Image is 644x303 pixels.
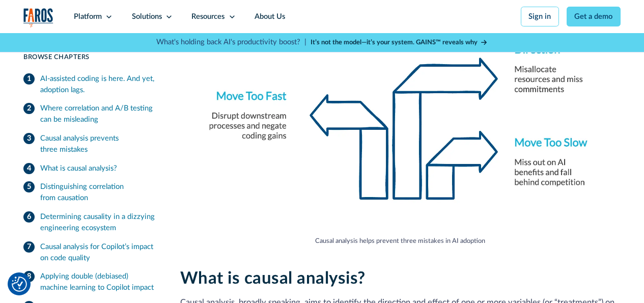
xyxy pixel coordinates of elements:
[23,99,158,129] a: Where correlation and A/B testing can be misleading
[74,11,102,22] div: Platform
[40,181,158,204] div: Distinguishing correlation from causation
[180,268,621,289] h2: What is causal analysis?
[23,237,158,267] a: Causal analysis for Copilot’s impact on code quality
[23,70,158,100] a: AI-assisted coding is here. And yet, adoption lags.
[40,103,158,125] div: Where correlation and A/B testing can be misleading
[311,38,488,47] a: It’s not the model—it’s your system. GAINS™ reveals why
[40,133,158,155] div: Causal analysis prevents three mistakes
[23,8,53,27] a: home
[23,129,158,159] a: Causal analysis prevents three mistakes
[23,8,53,27] img: Logo of the analytics and reporting company Faros.
[156,37,306,48] p: What's holding back AI's productivity boost? |
[23,208,158,238] a: Determining causality in a dizzying engineering ecosystem
[12,277,27,292] img: Revisit consent button
[521,7,559,26] a: Sign in
[40,163,117,174] div: What is causal analysis?
[23,159,158,178] a: What is causal analysis?
[180,236,621,246] figcaption: Causal analysis helps prevent three mistakes in AI adoption
[40,241,158,264] div: Causal analysis for Copilot’s impact on code quality
[23,267,158,297] a: Applying double (debiased) machine learning to Copilot impact
[311,39,478,45] strong: It’s not the model—it’s your system. GAINS™ reveals why
[23,178,158,208] a: Distinguishing correlation from causation
[40,211,158,234] div: Determining causality in a dizzying engineering ecosystem
[191,11,225,22] div: Resources
[40,73,158,96] div: AI-assisted coding is here. And yet, adoption lags.
[40,271,158,293] div: Applying double (debiased) machine learning to Copilot impact
[567,7,621,26] a: Get a demo
[132,11,162,22] div: Solutions
[23,52,158,62] div: Browse Chapters
[12,277,27,292] button: Cookie Settings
